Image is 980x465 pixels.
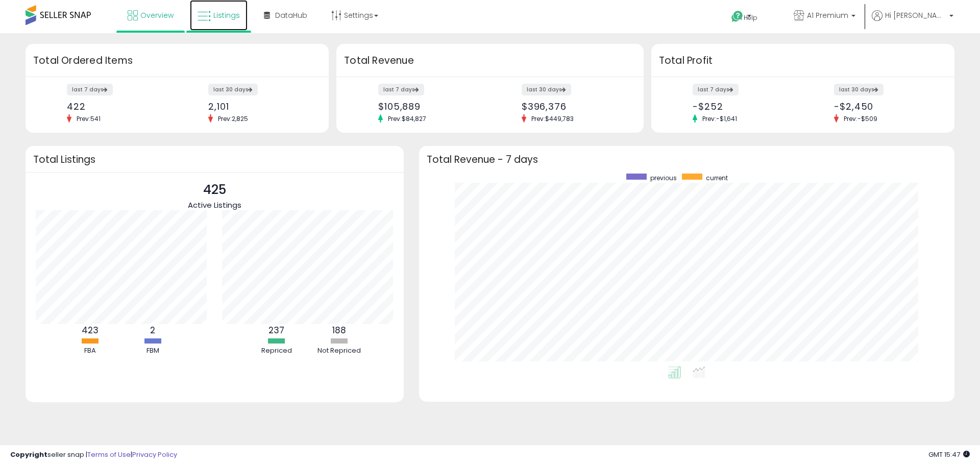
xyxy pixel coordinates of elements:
span: Prev: -$1,641 [697,114,742,123]
div: -$2,450 [834,101,937,112]
label: last 7 days [378,84,424,95]
span: Listings [213,10,240,20]
span: Help [744,13,757,22]
a: Privacy Policy [132,450,177,459]
span: Overview [140,10,174,20]
strong: Copyright [10,450,47,459]
span: previous [650,174,677,182]
span: Prev: $449,783 [526,114,579,123]
h3: Total Listings [33,156,396,163]
b: 423 [82,324,99,336]
a: Terms of Use [87,450,131,459]
label: last 7 days [67,84,113,95]
label: last 30 days [834,84,884,95]
i: Get Help [731,10,744,23]
div: Not Repriced [309,346,370,356]
h3: Total Profit [659,54,947,68]
label: last 7 days [693,84,739,95]
b: 2 [150,324,155,336]
h3: Total Ordered Items [33,54,321,68]
div: $396,376 [522,101,626,112]
a: Hi [PERSON_NAME] [872,10,953,33]
span: 2025-10-9 15:47 GMT [928,450,970,459]
div: FBA [59,346,120,356]
span: DataHub [275,10,307,20]
span: Hi [PERSON_NAME] [885,10,946,20]
b: 237 [268,324,284,336]
a: Help [723,3,777,33]
span: Prev: 541 [71,114,106,123]
div: -$252 [693,101,795,112]
h3: Total Revenue [344,54,636,68]
div: FBM [122,346,183,356]
div: 2,101 [208,101,311,112]
span: Prev: $84,827 [383,114,431,123]
h3: Total Revenue - 7 days [427,156,947,163]
span: Prev: -$509 [839,114,883,123]
div: 422 [67,101,169,112]
div: $105,889 [378,101,482,112]
span: current [706,174,728,182]
b: 188 [332,324,346,336]
span: Active Listings [188,200,241,210]
div: Repriced [246,346,307,356]
div: seller snap | | [10,450,177,460]
span: A1 Premium [807,10,848,20]
label: last 30 days [522,84,571,95]
label: last 30 days [208,84,258,95]
p: 425 [188,180,241,200]
span: Prev: 2,825 [213,114,253,123]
